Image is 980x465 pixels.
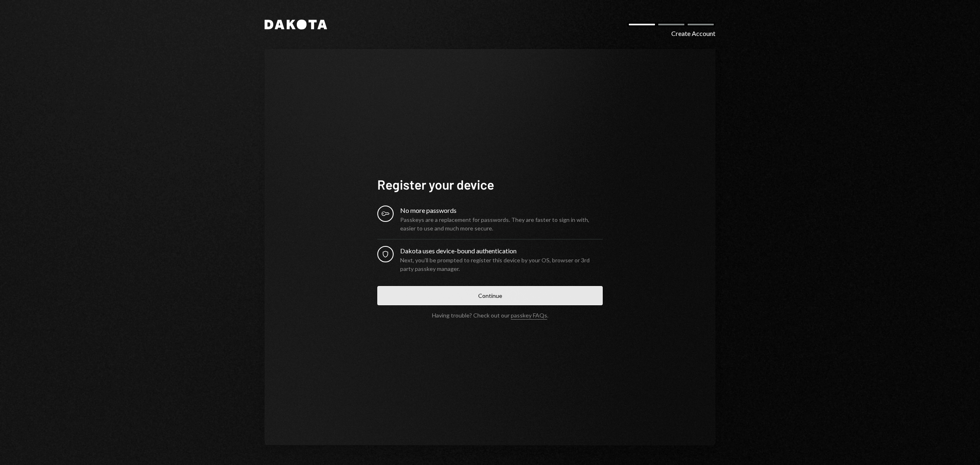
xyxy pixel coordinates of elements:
[432,312,548,319] div: Having trouble? Check out our .
[377,286,603,305] button: Continue
[400,215,603,232] div: Passkeys are a replacement for passwords. They are faster to sign in with, easier to use and much...
[511,312,547,320] a: passkey FAQs
[671,29,715,38] div: Create Account
[400,206,603,215] div: No more passwords
[377,176,603,192] h1: Register your device
[400,246,603,256] div: Dakota uses device-bound authentication
[400,256,603,273] div: Next, you’ll be prompted to register this device by your OS, browser or 3rd party passkey manager.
